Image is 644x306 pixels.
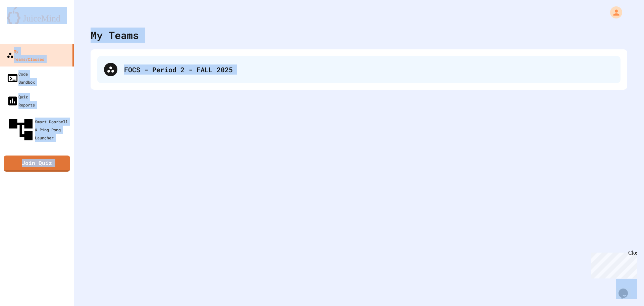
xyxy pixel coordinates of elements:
div: Code Sandbox [7,70,35,86]
iframe: chat widget [588,250,637,278]
div: Quiz Reports [7,93,35,109]
div: My Teams/Classes [7,47,44,63]
div: Smart Doorbell & Ping Pong Launcher [7,116,71,144]
a: Join Quiz [4,156,70,172]
div: FOCS - Period 2 - FALL 2025 [124,64,614,75]
div: Chat with us now!Close [3,3,46,43]
iframe: chat widget [616,279,637,299]
div: FOCS - Period 2 - FALL 2025 [97,56,621,83]
div: My Teams [91,28,139,43]
div: My Account [603,5,624,20]
img: logo-orange.svg [7,7,67,24]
